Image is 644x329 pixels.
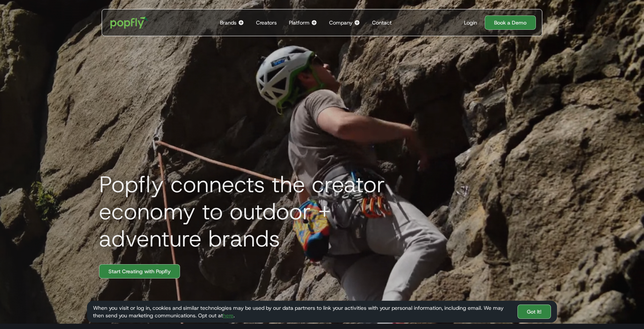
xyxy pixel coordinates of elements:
[93,304,511,319] div: When you visit or log in, cookies and similar technologies may be used by our data partners to li...
[99,264,180,279] a: Start Creating with Popfly
[93,171,432,252] h1: Popfly connects the creator economy to outdoor + adventure brands
[372,19,392,26] div: Contact
[517,305,551,319] a: Got It!
[253,9,280,36] a: Creators
[369,9,395,36] a: Contact
[329,19,353,26] div: Company
[220,19,237,26] div: Brands
[461,19,480,26] a: Login
[289,19,310,26] div: Platform
[256,19,277,26] div: Creators
[485,15,536,30] a: Book a Demo
[223,312,233,319] a: here
[105,11,154,34] a: home
[464,19,477,26] div: Login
